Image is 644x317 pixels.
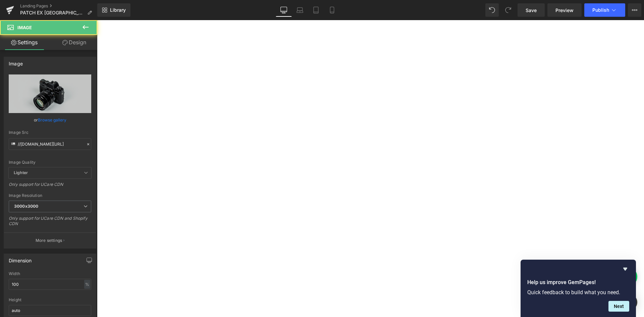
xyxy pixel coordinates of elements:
[110,7,126,13] span: Library
[17,25,32,30] span: Image
[555,7,574,14] span: Preview
[9,116,91,123] div: or
[9,254,32,263] div: Dimension
[9,160,91,165] div: Image Quality
[527,278,629,286] h2: Help us improve GemPages!
[20,3,97,9] a: Landing Pages
[547,3,582,17] a: Preview
[9,271,91,276] div: Width
[97,3,130,17] a: New Library
[9,298,91,302] div: Height
[584,3,625,17] button: Publish
[14,204,38,209] b: 3000x3000
[38,114,66,126] a: Browse gallery
[628,3,641,17] button: More
[292,3,308,17] a: Laptop
[526,7,537,14] span: Save
[9,130,91,135] div: Image Src
[9,182,91,192] div: Only support for UCare CDN
[36,237,62,244] p: More settings
[20,10,85,15] span: PATCH EX [GEOGRAPHIC_DATA] – [GEOGRAPHIC_DATA]
[501,3,515,17] button: Redo
[276,3,292,17] a: Desktop
[527,289,629,296] p: Quick feedback to build what you need.
[50,35,99,50] a: Design
[592,7,609,13] span: Publish
[4,232,96,248] button: More settings
[9,57,23,66] div: Image
[9,216,91,231] div: Only support for UCare CDN and Shopify CDN
[527,265,629,312] div: Help us improve GemPages!
[621,265,629,273] button: Hide survey
[308,3,324,17] a: Tablet
[9,193,91,198] div: Image Resolution
[324,3,340,17] a: Mobile
[84,280,90,289] div: %
[485,3,499,17] button: Undo
[9,279,91,290] input: auto
[14,170,28,175] b: Lighter
[9,138,91,150] input: Link
[9,305,91,316] input: auto
[608,301,629,312] button: Next question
